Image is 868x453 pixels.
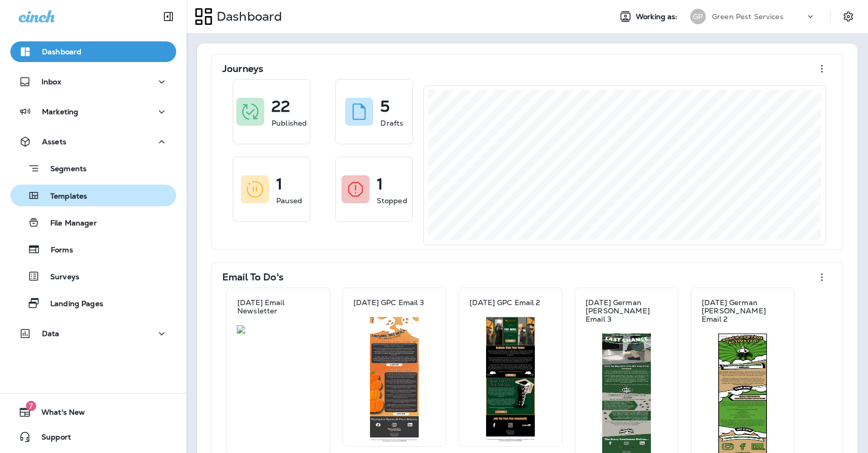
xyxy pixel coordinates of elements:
button: Templates [10,185,176,206]
p: Published [272,118,307,128]
button: Settings [839,7,858,26]
img: 93cf5e10-da52-4fea-9453-e3396a61477a.jpg [237,325,320,334]
p: [DATE] German [PERSON_NAME] Email 3 [586,298,667,323]
p: [DATE] GPC Email 2 [469,298,540,307]
button: Collapse Sidebar [154,6,183,27]
span: What's New [31,408,85,420]
span: 7 [26,401,36,411]
p: Landing Pages [40,299,103,309]
img: 4910157f-56d6-4073-ba54-12b9d47d0dbc.jpg [353,317,436,442]
img: 8db0d3c4-33b7-4618-8a07-6a82fa5ab5ad.jpg [469,317,552,442]
p: Green Pest Services [712,12,784,21]
p: Segments [40,164,87,175]
p: 1 [276,179,282,189]
p: Assets [42,138,66,146]
p: Marketing [42,108,78,116]
p: Forms [40,246,73,255]
p: 5 [380,101,390,112]
div: GP [690,9,706,24]
span: Working as: [636,12,680,21]
p: Stopped [377,195,407,206]
p: [DATE] German [PERSON_NAME] Email 2 [702,298,784,323]
p: Dashboard [212,9,282,24]
button: Inbox [10,71,176,92]
p: [DATE] Email Newsletter [237,298,319,315]
span: Support [31,433,71,445]
p: 22 [272,101,290,112]
button: File Manager [10,212,176,233]
p: Data [42,329,60,338]
p: File Manager [40,219,97,229]
button: Forms [10,238,176,260]
button: Dashboard [10,41,176,62]
p: 1 [377,179,383,189]
button: Marketing [10,101,176,122]
p: Surveys [40,273,79,282]
p: Email To Do's [222,272,283,282]
button: Surveys [10,265,176,287]
p: [DATE] GPC Email 3 [353,298,424,307]
button: 7What's New [10,402,176,422]
p: Paused [276,195,303,206]
p: Inbox [41,78,61,86]
button: Support [10,427,176,447]
button: Data [10,323,176,344]
button: Segments [10,157,176,179]
p: Dashboard [42,48,81,56]
button: Assets [10,131,176,152]
p: Drafts [380,118,403,128]
p: Journeys [222,64,263,74]
button: Landing Pages [10,292,176,314]
p: Templates [40,192,87,202]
